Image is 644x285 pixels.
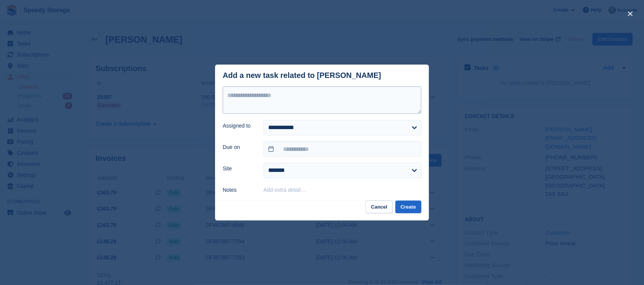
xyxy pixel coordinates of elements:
[223,165,254,173] label: Site
[223,122,254,130] label: Assigned to
[624,8,636,20] button: close
[366,201,393,213] button: Cancel
[395,201,421,213] button: Create
[223,186,254,194] label: Notes
[223,71,381,80] div: Add a new task related to [PERSON_NAME]
[223,143,254,151] label: Due on
[264,187,306,193] button: Add extra detail…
